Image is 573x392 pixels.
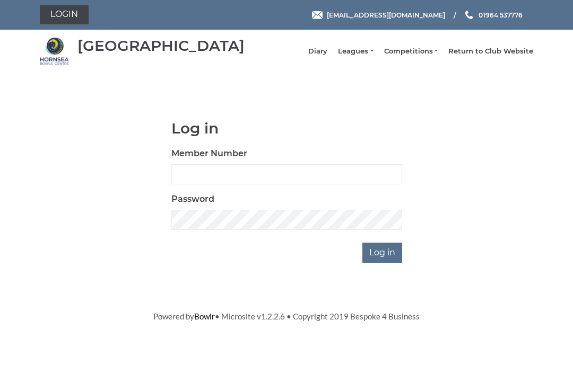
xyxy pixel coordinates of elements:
h1: Log in [171,120,402,137]
a: Login [40,5,89,24]
div: [GEOGRAPHIC_DATA] [77,38,245,54]
a: Bowlr [194,311,215,321]
label: Member Number [171,147,247,160]
a: Phone us 01964 537776 [464,10,523,20]
a: Leagues [338,47,373,56]
a: Competitions [384,47,438,56]
span: [EMAIL_ADDRESS][DOMAIN_NAME] [327,11,445,19]
img: Phone us [465,11,473,19]
a: Return to Club Website [448,47,533,56]
input: Log in [362,243,402,263]
a: Diary [308,47,327,56]
img: Hornsea Bowls Centre [40,37,69,66]
span: 01964 537776 [479,11,523,19]
img: Email [312,11,323,19]
a: Email [EMAIL_ADDRESS][DOMAIN_NAME] [312,10,445,20]
span: Powered by • Microsite v1.2.2.6 • Copyright 2019 Bespoke 4 Business [153,311,420,321]
label: Password [171,193,214,206]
